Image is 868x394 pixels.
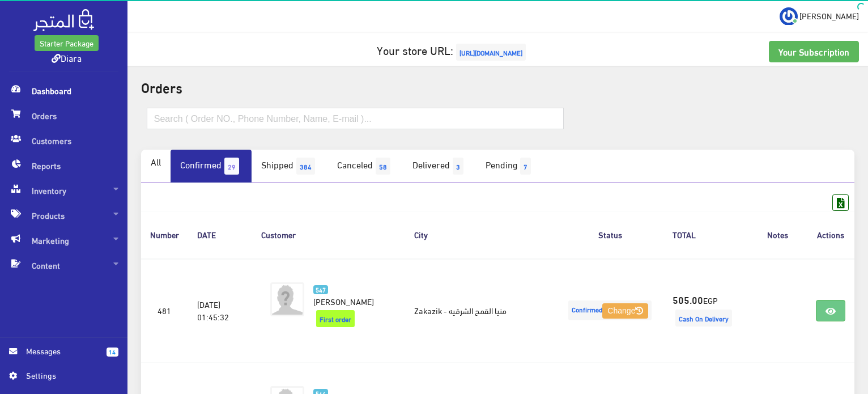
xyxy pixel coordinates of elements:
[405,259,556,363] td: Zakazik - منيا القمح الشرقيه
[252,211,405,258] th: Customer
[141,211,188,258] th: Number
[769,41,859,62] a: Your Subscription
[9,253,118,278] span: Content
[780,7,859,25] a: ... [PERSON_NAME]
[141,79,854,94] h2: Orders
[9,153,118,178] span: Reports
[9,78,118,103] span: Dashboard
[456,44,526,61] span: [URL][DOMAIN_NAME]
[252,150,327,183] a: Shipped384
[316,310,355,327] span: First order
[313,285,329,295] span: 547
[9,203,118,228] span: Products
[675,310,732,327] span: Cash On Delivery
[327,150,403,183] a: Canceled58
[807,211,854,258] th: Actions
[26,369,109,382] span: Settings
[403,150,476,183] a: Delivered3
[9,178,118,203] span: Inventory
[663,211,748,258] th: TOTAL
[476,150,543,183] a: Pending7
[188,211,252,258] th: DATE
[313,282,387,307] a: 547 [PERSON_NAME]
[673,292,703,307] strong: 505.00
[107,348,118,357] span: 14
[811,316,854,359] iframe: Drift Widget Chat Controller
[270,282,304,316] img: avatar.png
[376,158,390,175] span: 58
[405,211,556,258] th: City
[780,7,798,26] img: ...
[520,158,531,175] span: 7
[556,211,663,258] th: Status
[188,259,252,363] td: [DATE] 01:45:32
[9,345,118,369] a: 14 Messages
[9,369,118,387] a: Settings
[171,150,252,183] a: Confirmed29
[377,39,529,60] a: Your store URL:[URL][DOMAIN_NAME]
[568,300,652,320] span: Confirmed
[35,35,99,51] a: Starter Package
[9,128,118,153] span: Customers
[296,158,315,175] span: 384
[453,158,463,175] span: 3
[748,211,806,258] th: Notes
[313,293,374,309] span: [PERSON_NAME]
[224,158,239,175] span: 29
[141,259,188,363] td: 481
[9,103,118,128] span: Orders
[799,9,859,23] span: [PERSON_NAME]
[141,150,171,173] a: All
[33,9,94,31] img: .
[147,108,564,129] input: Search ( Order NO., Phone Number, Name, E-mail )...
[9,228,118,253] span: Marketing
[602,303,648,319] button: Change
[26,345,97,357] span: Messages
[52,49,82,66] a: Diara
[663,259,748,363] td: EGP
